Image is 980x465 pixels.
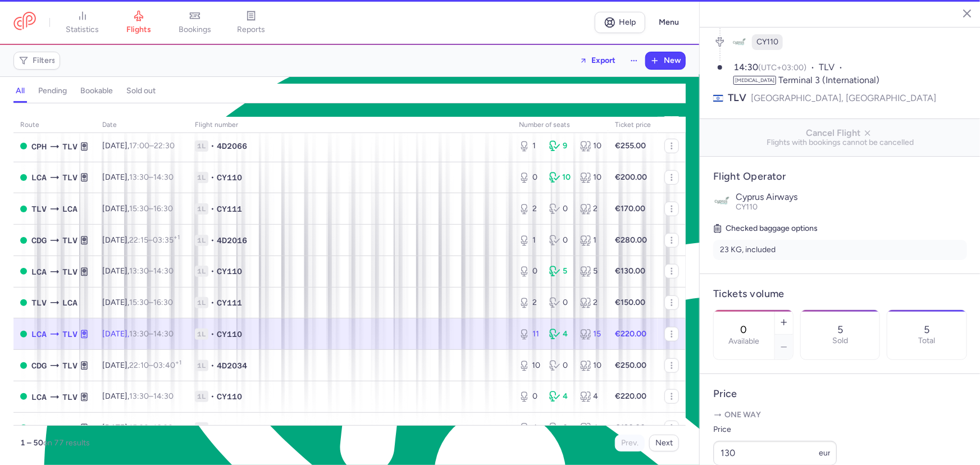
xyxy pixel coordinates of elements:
[13,12,36,33] a: CitizenPlane red outlined logo
[62,328,78,340] span: TLV
[31,328,47,340] span: LCA
[580,329,601,340] div: 15
[778,75,879,85] span: Terminal 3 (International)
[549,203,571,215] div: 0
[615,298,645,307] strong: €150.00
[217,329,242,340] span: CY110
[153,361,181,370] time: 03:40
[129,266,149,276] time: 13:30
[512,117,608,134] th: number of seats
[608,117,658,134] th: Ticket price
[129,235,148,245] time: 22:15
[20,331,27,338] span: OPEN
[129,391,174,401] span: –
[619,18,636,26] span: Help
[519,266,540,277] div: 0
[728,337,759,346] label: Available
[713,288,967,300] h4: Tickets volume
[615,172,647,182] strong: €200.00
[615,329,646,339] strong: €220.00
[102,235,180,245] span: [DATE],
[919,336,936,345] p: Total
[195,235,208,246] span: 1L
[217,422,242,434] span: CY111
[20,206,27,212] span: OPEN
[615,266,645,276] strong: €130.00
[646,52,685,69] button: New
[129,141,149,151] time: 17:00
[217,140,247,152] span: 4D2066
[217,172,242,183] span: CY110
[519,422,540,434] div: 4
[129,423,149,432] time: 15:30
[519,140,540,152] div: 1
[62,140,78,153] span: Ben Gurion International, Tel Aviv, Israel
[709,128,972,138] span: Cancel Flight
[615,204,645,213] strong: €170.00
[31,422,47,434] span: Ben Gurion International, Tel Aviv, Israel
[195,266,208,277] span: 1L
[549,140,571,152] div: 9
[211,360,215,371] span: •
[819,448,831,458] span: eur
[736,202,758,212] span: CY110
[31,266,47,278] span: Larnaca, Larnaca, Cyprus
[43,438,90,448] span: on 77 results
[649,435,679,452] button: Next
[129,204,173,213] span: –
[62,422,78,434] span: Larnaca, Larnaca, Cyprus
[102,329,174,339] span: [DATE],
[31,234,47,247] span: Charles De Gaulle, Paris, France
[615,423,645,432] strong: €120.00
[732,34,747,50] figure: CY airline logo
[713,192,731,210] img: Cyprus Airways logo
[580,266,601,277] div: 5
[13,117,95,134] th: route
[154,141,175,151] time: 22:30
[62,171,78,184] span: Ben Gurion International, Tel Aviv, Israel
[195,391,208,402] span: 1L
[758,63,806,72] span: (UTC+03:00)
[102,361,181,370] span: [DATE],
[549,172,571,183] div: 10
[211,172,215,183] span: •
[31,140,47,153] span: Kastrup, Copenhagen, Denmark
[211,203,215,215] span: •
[211,422,215,434] span: •
[20,237,27,244] span: OPEN
[519,391,540,402] div: 0
[129,172,174,182] span: –
[615,435,645,452] button: Prev.
[519,203,540,215] div: 2
[20,174,27,181] span: OPEN
[211,297,215,308] span: •
[519,329,540,340] div: 11
[38,86,67,96] h4: pending
[924,324,930,335] p: 5
[211,140,215,152] span: •
[102,298,173,307] span: [DATE],
[837,324,843,335] p: 5
[129,391,149,401] time: 13:30
[736,192,967,202] p: Cyprus Airways
[129,266,174,276] span: –
[62,203,78,215] span: Larnaca, Larnaca, Cyprus
[62,234,78,247] span: TLV
[580,297,601,308] div: 2
[195,329,208,340] span: 1L
[580,422,601,434] div: 4
[580,203,601,215] div: 2
[153,423,173,432] time: 16:30
[195,172,208,183] span: 1L
[652,12,686,33] button: Menu
[713,222,967,235] h5: Checked baggage options
[519,360,540,371] div: 10
[728,91,746,105] span: TLV
[175,359,181,366] sup: +1
[195,422,208,434] span: 1L
[102,204,173,213] span: [DATE],
[129,172,149,182] time: 13:30
[713,240,967,260] li: 23 KG, included
[211,235,215,246] span: •
[211,391,215,402] span: •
